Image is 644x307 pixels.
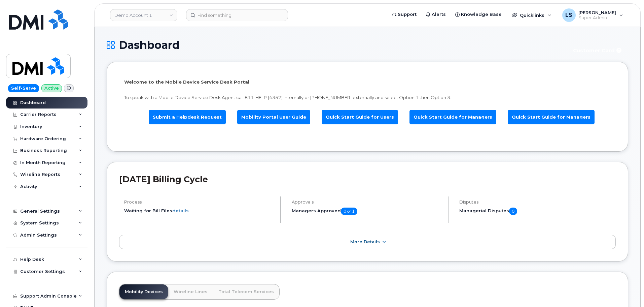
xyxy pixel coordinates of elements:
[119,284,168,299] a: Mobility Devices
[213,284,279,299] a: Total Telecom Services
[459,199,616,205] h4: Disputes
[322,110,398,124] a: Quick Start Guide for Users
[237,110,310,124] a: Mobility Portal User Guide
[124,79,611,85] p: Welcome to the Mobile Device Service Desk Portal
[459,208,616,215] h5: Managerial Disputes
[341,208,357,215] span: 0 of 1
[409,110,496,124] a: Quick Start Guide for Managers
[107,39,564,51] h1: Dashboard
[350,239,380,244] span: More Details
[119,174,616,184] h2: [DATE] Billing Cycle
[124,94,611,101] p: To speak with a Mobile Device Service Desk Agent call 811-HELP (4357) internally or [PHONE_NUMBER...
[124,199,275,205] h4: Process
[124,208,275,214] li: Waiting for Bill Files
[508,110,595,124] a: Quick Start Guide for Managers
[292,208,442,215] h5: Managers Approved
[509,208,517,215] span: 0
[168,284,213,299] a: Wireline Lines
[172,208,189,213] a: details
[292,199,442,205] h4: Approvals
[149,110,226,124] a: Submit a Helpdesk Request
[568,44,628,56] button: Customer Card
